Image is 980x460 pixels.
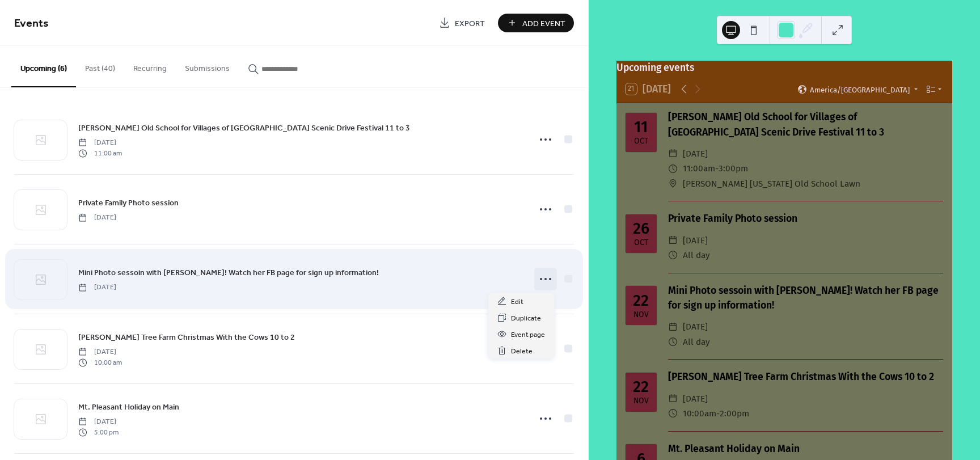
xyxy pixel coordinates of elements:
div: Nov [633,311,649,319]
a: Export [430,14,493,32]
button: Add Event [498,14,574,32]
span: [PERSON_NAME] Tree Farm Christmas With the Cows 10 to 2 [78,332,295,344]
a: Mini Photo sessoin with [PERSON_NAME]! Watch her FB page for sign up information! [78,266,379,279]
span: Export [455,18,485,29]
span: 11:00am [683,161,715,176]
div: 22 [633,293,649,309]
div: 11 [634,119,648,135]
span: Duplicate [511,313,541,324]
span: [DATE] [78,138,122,148]
div: ​ [668,406,678,421]
div: Nov [633,397,649,405]
button: Recurring [124,46,176,86]
span: 2:00pm [720,406,749,421]
span: Add Event [522,18,565,29]
span: [DATE] [78,417,119,427]
span: America/[GEOGRAPHIC_DATA] [810,86,910,93]
div: ​ [668,391,678,406]
span: 11:00 am [78,148,122,158]
span: Mini Photo sessoin with [PERSON_NAME]! Watch her FB page for sign up information! [78,267,379,279]
button: Past (40) [76,46,124,86]
span: - [715,161,719,176]
div: Mt. Pleasant Holiday on Main [668,442,943,457]
span: [DATE] [78,282,116,293]
span: [DATE] [683,319,708,334]
span: Delete [511,345,533,357]
div: [PERSON_NAME] Tree Farm Christmas With the Cows 10 to 2 [668,370,943,385]
button: Submissions [176,46,239,86]
div: 26 [633,221,649,237]
div: Oct [634,239,648,247]
span: 3:00pm [719,161,748,176]
div: ​ [668,248,678,263]
div: ​ [668,233,678,248]
div: ​ [668,176,678,191]
div: ​ [668,319,678,334]
a: Mt. Pleasant Holiday on Main [78,400,179,413]
span: [DATE] [683,146,708,161]
span: [DATE] [78,347,122,357]
div: ​ [668,335,678,349]
span: [DATE] [683,391,708,406]
div: ​ [668,146,678,161]
div: Mini Photo sessoin with [PERSON_NAME]! Watch her FB page for sign up information! [668,284,943,314]
div: Private Family Photo session [668,212,943,226]
span: 5:00 pm [78,427,119,437]
span: Event page [511,329,545,341]
a: [PERSON_NAME] Tree Farm Christmas With the Cows 10 to 2 [78,331,295,344]
div: Upcoming events [616,61,952,75]
span: [PERSON_NAME] [US_STATE] Old School Lawn [683,176,860,191]
span: All day [683,335,710,349]
span: 10:00am [683,406,716,421]
div: Oct [634,137,648,145]
span: All day [683,248,710,263]
span: Mt. Pleasant Holiday on Main [78,402,179,413]
span: [DATE] [78,213,116,223]
a: Private Family Photo session [78,196,179,209]
button: Upcoming (6) [11,46,76,87]
span: Events [14,12,49,35]
div: ​ [668,161,678,176]
div: 22 [633,379,649,395]
span: [DATE] [683,233,708,248]
span: - [716,406,720,421]
a: [PERSON_NAME] Old School for Villages of [GEOGRAPHIC_DATA] Scenic Drive Festival 11 to 3 [78,121,410,134]
span: [PERSON_NAME] Old School for Villages of [GEOGRAPHIC_DATA] Scenic Drive Festival 11 to 3 [78,123,410,134]
span: 10:00 am [78,357,122,368]
span: Private Family Photo session [78,197,179,209]
div: [PERSON_NAME] Old School for Villages of [GEOGRAPHIC_DATA] Scenic Drive Festival 11 to 3 [668,110,943,140]
span: Edit [511,296,523,308]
